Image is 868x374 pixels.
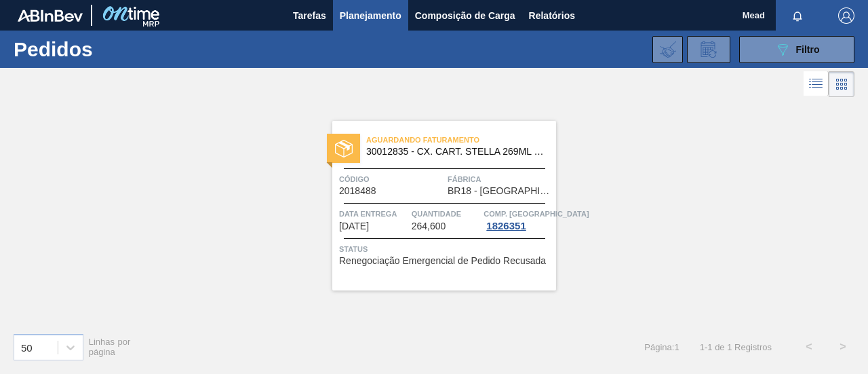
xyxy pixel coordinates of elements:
h1: Pedidos [14,41,201,57]
span: Relatórios [529,7,575,24]
span: Composição de Carga [415,7,515,24]
span: Planejamento [340,7,401,24]
span: 30012835 - CX. CART. STELLA 269ML C8 429 [366,147,545,157]
span: Página : 1 [644,342,679,352]
a: statusAguardando Faturamento30012835 - CX. CART. STELLA 269ML C8 429Código2018488FábricaBR18 - [G... [312,121,556,291]
div: Solicitação de Revisão de Pedidos [687,36,730,63]
span: Quantidade [412,207,481,221]
img: Logout [838,7,854,24]
span: Filtro [796,44,820,55]
span: Tarefas [293,7,326,24]
button: Notificações [776,6,819,25]
span: Linhas por página [89,337,131,357]
span: Data entrega [339,207,408,221]
span: BR18 - Pernambuco [448,186,553,196]
button: > [826,330,860,364]
span: 2018488 [339,186,376,196]
span: Fábrica [448,172,553,186]
span: 264,600 [412,221,446,231]
span: 06/10/2025 [339,221,369,231]
a: Comp. [GEOGRAPHIC_DATA]1826351 [484,207,553,231]
span: Aguardando Faturamento [366,133,556,147]
span: Código [339,172,444,186]
span: Status [339,242,553,256]
span: Comp. Carga [484,207,589,221]
div: 50 [21,341,33,353]
button: Filtro [739,36,854,63]
img: status [335,140,353,157]
div: Visão em Cards [829,71,854,97]
div: Visão em Lista [804,71,829,97]
img: TNhmsLtSVTkK8tSr43FrP2fwEKptu5GPRR3wAAAABJRU5ErkJggg== [18,10,83,22]
div: Importar Negociações dos Pedidos [652,36,683,63]
button: < [792,330,826,364]
span: Renegociação Emergencial de Pedido Recusada [339,256,546,266]
div: 1826351 [484,221,528,231]
span: 1 - 1 de 1 Registros [700,342,772,352]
